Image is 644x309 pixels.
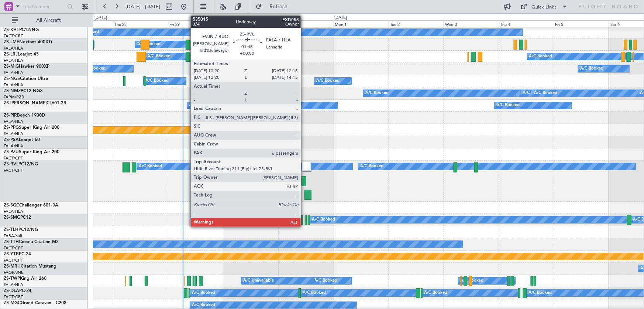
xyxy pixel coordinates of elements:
[4,113,45,118] a: ZS-PIRBeech 1900D
[4,203,19,208] span: ZS-SGC
[4,89,43,93] a: ZS-NMZPC12 NGX
[4,64,19,69] span: ZS-MIG
[4,209,23,214] a: FALA/HLA
[424,288,448,299] div: A/C Booked
[4,289,19,293] span: ZS-DLA
[4,289,31,293] a: ZS-DLAPC-24
[4,240,19,244] span: ZS-TTH
[4,228,18,232] span: ZS-TLH
[4,138,19,142] span: ZS-PSA
[19,18,78,23] span: All Aircraft
[4,101,47,105] span: ZS-[PERSON_NAME]
[360,161,383,172] div: A/C Booked
[4,162,18,167] span: ZS-RVL
[365,88,389,99] div: A/C Booked
[4,94,24,100] a: FAPM/PZB
[499,20,554,27] div: Thu 4
[4,119,23,124] a: FALA/HLA
[125,3,160,10] span: [DATE] - [DATE]
[94,15,107,21] div: [DATE]
[4,270,24,275] a: FAOR/JNB
[4,52,39,57] a: ZS-LRJLearjet 45
[517,1,572,13] button: Quick Links
[316,75,340,87] div: A/C Booked
[4,276,47,281] a: ZS-TWPKing Air 260
[523,88,546,99] div: A/C Booked
[4,143,23,149] a: FALA/HLA
[4,150,19,154] span: ZS-PZU
[444,20,499,27] div: Wed 3
[4,138,40,142] a: ZS-PSALearjet 60
[4,228,38,232] a: ZS-TLHPC12/NG
[534,88,557,99] div: A/C Booked
[4,215,20,220] span: ZS-SMG
[4,168,23,173] a: FACT/CPT
[4,245,23,251] a: FACT/CPT
[4,77,48,81] a: ZS-NGSCitation Ultra
[460,275,483,286] div: A/C Booked
[4,64,49,69] a: ZS-MIGHawker 900XP
[278,20,333,27] div: Sun 31
[554,20,609,27] div: Fri 5
[4,240,59,244] a: ZS-TTHCessna Citation M2
[252,1,296,13] button: Refresh
[312,214,335,225] div: A/C Booked
[4,113,17,118] span: ZS-PIR
[4,33,23,39] a: FACT/CPT
[529,51,552,62] div: A/C Booked
[4,131,23,137] a: FALA/HLA
[145,75,169,87] div: A/C Booked
[82,63,106,74] div: A/C Booked
[168,20,223,27] div: Fri 29
[4,150,59,154] a: ZS-PZUSuper King Air 200
[139,161,162,172] div: A/C Booked
[4,264,56,269] a: ZS-MRHCitation Mustang
[244,275,274,286] div: A/C Unavailable
[4,89,21,93] span: ZS-NMZ
[4,155,23,161] a: FACT/CPT
[303,288,326,299] div: A/C Booked
[532,4,557,11] div: Quick Links
[147,51,171,62] div: A/C Booked
[4,46,23,51] a: FALA/HLA
[4,70,23,75] a: FALA/HLA
[192,288,215,299] div: A/C Booked
[314,275,337,286] div: A/C Booked
[252,75,275,87] div: A/C Booked
[580,63,603,74] div: A/C Booked
[4,252,19,256] span: ZS-YTB
[4,276,20,281] span: ZS-TWP
[137,39,161,50] div: A/C Booked
[263,4,294,9] span: Refresh
[4,40,52,44] a: ZS-LMFNextant 400XTi
[8,14,80,26] button: All Aircraft
[4,58,23,63] a: FALA/HLA
[4,82,23,88] a: FALA/HLA
[4,215,31,220] a: ZS-SMGPC12
[4,203,58,208] a: ZS-SGCChallenger 601-3A
[4,301,66,305] a: ZS-MGCGrand Caravan - C208
[4,294,23,300] a: FACT/CPT
[4,52,18,57] span: ZS-LRJ
[334,20,389,27] div: Mon 1
[4,282,23,288] a: FALA/HLA
[4,258,23,263] a: FACT/CPT
[189,100,212,111] div: A/C Booked
[4,252,31,256] a: ZS-YTBPC-24
[4,125,19,130] span: ZS-PPG
[4,125,59,130] a: ZS-PPGSuper King Air 200
[4,101,66,105] a: ZS-[PERSON_NAME]CL601-3R
[335,15,347,21] div: [DATE]
[113,20,168,27] div: Thu 28
[528,288,552,299] div: A/C Booked
[4,40,19,44] span: ZS-LMF
[223,20,278,27] div: Sat 30
[23,1,65,12] input: Trip Number
[4,77,20,81] span: ZS-NGS
[389,20,444,27] div: Tue 2
[4,28,39,32] a: ZS-KHTPC12/NG
[4,301,21,305] span: ZS-MGC
[496,100,520,111] div: A/C Booked
[4,233,22,239] a: FABA/null
[4,28,19,32] span: ZS-KHT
